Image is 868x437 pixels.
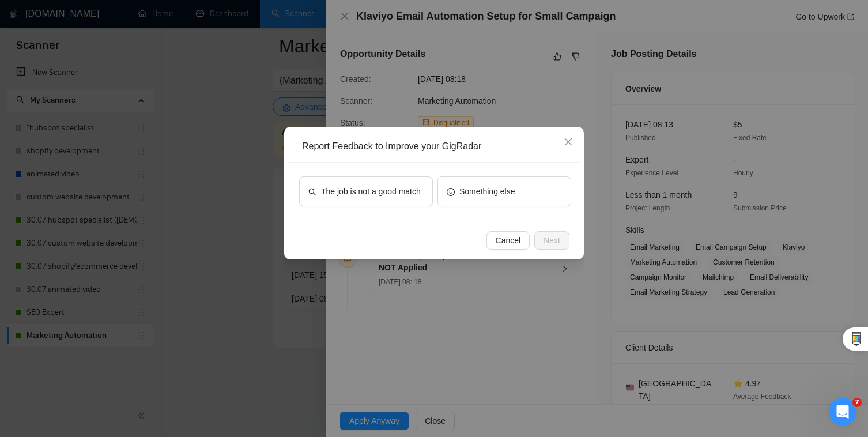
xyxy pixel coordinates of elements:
[852,398,862,407] span: 7
[308,187,316,195] span: search
[447,187,455,195] span: smile
[437,176,571,206] button: smileSomething else
[299,176,433,206] button: searchThe job is not a good match
[534,231,569,250] button: Next
[486,231,530,250] button: Cancel
[459,185,515,198] span: Something else
[564,137,573,146] span: close
[829,398,856,425] iframe: Intercom live chat
[321,185,421,198] span: The job is not a good match
[496,234,521,247] span: Cancel
[553,127,584,158] button: Close
[302,140,574,153] div: Report Feedback to Improve your GigRadar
